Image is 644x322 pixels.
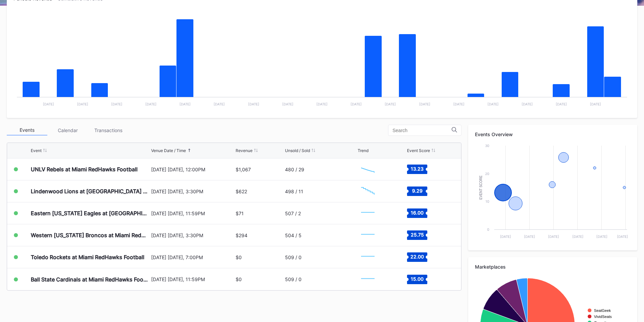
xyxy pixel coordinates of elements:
[572,234,583,239] text: [DATE]
[358,205,378,222] svg: Chart title
[285,148,310,153] div: Unsold / Sold
[236,254,242,260] div: $0
[31,188,149,195] div: Lindenwood Lions at [GEOGRAPHIC_DATA] RedHawks Football
[236,276,242,282] div: $0
[410,254,424,259] text: 22.00
[453,102,464,106] text: [DATE]
[236,189,247,194] div: $622
[88,125,128,135] div: Transactions
[385,102,396,106] text: [DATE]
[31,232,149,239] div: Western [US_STATE] Broncos at Miami RedHawks Football
[487,227,489,231] text: 0
[285,232,302,238] div: 504 / 5
[285,167,304,172] div: 480 / 29
[236,148,253,153] div: Revenue
[31,166,138,173] div: UNLV Rebels at Miami RedHawks Football
[151,254,234,260] div: [DATE] [DATE], 7:00PM
[282,102,293,106] text: [DATE]
[31,276,149,283] div: Ball State Cardinals at Miami RedHawks Football
[151,232,234,238] div: [DATE] [DATE], 3:30PM
[412,188,422,194] text: 9.29
[151,148,186,153] div: Venue Date / Time
[316,102,328,106] text: [DATE]
[485,199,489,203] text: 10
[485,172,489,176] text: 20
[475,142,630,244] svg: Chart title
[524,234,535,239] text: [DATE]
[590,102,601,106] text: [DATE]
[151,276,234,282] div: [DATE] [DATE], 11:59PM
[358,148,368,153] div: Trend
[43,102,54,106] text: [DATE]
[358,249,378,266] svg: Chart title
[214,102,225,106] text: [DATE]
[410,232,424,238] text: 25.75
[31,148,42,153] div: Event
[392,128,452,133] input: Search
[407,148,430,153] div: Event Score
[285,254,302,260] div: 509 / 0
[285,189,303,194] div: 498 / 11
[47,125,88,135] div: Calendar
[522,102,533,106] text: [DATE]
[556,102,567,106] text: [DATE]
[351,102,362,106] text: [DATE]
[358,161,378,178] svg: Chart title
[419,102,430,106] text: [DATE]
[285,210,301,216] div: 507 / 2
[77,102,88,106] text: [DATE]
[596,234,607,239] text: [DATE]
[14,10,630,111] svg: Chart title
[248,102,259,106] text: [DATE]
[411,210,424,216] text: 16.00
[145,102,157,106] text: [DATE]
[180,102,191,106] text: [DATE]
[475,131,630,137] div: Events Overview
[358,227,378,244] svg: Chart title
[151,189,234,194] div: [DATE] [DATE], 3:30PM
[151,210,234,216] div: [DATE] [DATE], 11:59PM
[285,276,302,282] div: 509 / 0
[411,276,424,281] text: 15.00
[7,125,47,135] div: Events
[358,183,378,200] svg: Chart title
[151,167,234,172] div: [DATE] [DATE], 12:00PM
[411,166,424,172] text: 13.23
[617,234,628,239] text: [DATE]
[111,102,122,106] text: [DATE]
[475,264,630,270] div: Marketplaces
[485,144,489,148] text: 30
[236,210,244,216] div: $71
[358,271,378,288] svg: Chart title
[487,102,499,106] text: [DATE]
[31,210,149,217] div: Eastern [US_STATE] Eagles at [GEOGRAPHIC_DATA] RedHawks Football
[548,234,559,239] text: [DATE]
[594,308,611,313] text: SeatGeek
[500,234,511,239] text: [DATE]
[236,232,247,238] div: $294
[236,167,251,172] div: $1,067
[479,175,483,200] text: Event Score
[31,254,144,261] div: Toledo Rockets at Miami RedHawks Football
[594,315,612,319] text: VividSeats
